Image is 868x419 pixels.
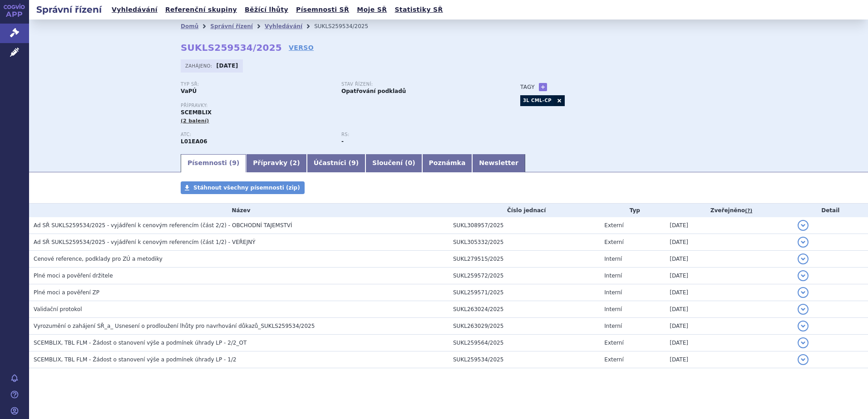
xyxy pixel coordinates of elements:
strong: SUKLS259534/2025 [181,42,282,53]
span: Stáhnout všechny písemnosti (zip) [193,185,300,191]
td: SUKL259534/2025 [449,351,600,368]
a: Běžící lhůty [242,4,291,16]
abbr: (?) [745,208,752,214]
p: Stav řízení: [341,82,493,87]
button: detail [798,270,809,281]
a: Moje SŘ [354,4,390,16]
span: SCEMBLIX, TBL FLM - Žádost o stanovení výše a podmínek úhrady LP - 1/2 [34,356,237,363]
span: Plné moci a pověření držitele [34,273,113,279]
th: Zveřejněno [665,204,793,217]
span: Interní [604,289,622,296]
button: detail [798,304,809,315]
td: SUKL263024/2025 [449,301,600,318]
span: 9 [232,159,237,166]
a: VERSO [289,43,314,52]
li: SUKLS259534/2025 [314,19,380,33]
a: Vyhledávání [265,23,302,29]
span: Externí [604,239,623,245]
a: Newsletter [472,154,525,172]
td: SUKL305332/2025 [449,234,600,251]
span: Interní [604,323,622,329]
span: SCEMBLIX, TBL FLM - Žádost o stanovení výše a podmínek úhrady LP - 2/2_OT [34,340,247,346]
td: SUKL308957/2025 [449,217,600,234]
td: [DATE] [665,284,793,301]
span: Externí [604,340,623,346]
span: 9 [351,159,356,166]
a: Sloučení (0) [365,154,422,172]
p: Přípravky: [181,103,502,108]
button: detail [798,237,809,248]
a: Vyhledávání [109,4,160,16]
span: Zahájeno: [185,62,214,69]
span: Cenové reference, podklady pro ZÚ a metodiky [34,256,163,262]
td: [DATE] [665,234,793,251]
a: Domů [181,23,198,29]
h3: Tagy [520,82,535,93]
strong: ASCIMINIB [181,138,207,145]
strong: - [341,138,344,145]
a: Správní řízení [210,23,253,29]
strong: Opatřování podkladů [341,88,406,94]
td: SUKL263029/2025 [449,318,600,335]
a: Statistiky SŘ [392,4,445,16]
a: Stáhnout všechny písemnosti (zip) [181,181,305,194]
th: Číslo jednací [449,204,600,217]
span: Ad SŘ SUKLS259534/2025 - vyjádření k cenovým referencím (část 1/2) - VEŘEJNÝ [34,239,256,245]
span: SCEMBLIX [181,109,212,116]
td: [DATE] [665,351,793,368]
td: [DATE] [665,318,793,335]
th: Typ [600,204,665,217]
td: [DATE] [665,335,793,351]
th: Název [29,204,449,217]
td: SUKL259564/2025 [449,335,600,351]
h2: Správní řízení [29,3,109,16]
a: Písemnosti (9) [181,154,246,172]
p: Typ SŘ: [181,82,332,87]
a: 3L CML-CP [520,95,554,106]
button: detail [798,321,809,331]
button: detail [798,287,809,298]
span: Interní [604,256,622,262]
span: Vyrozumění o zahájení SŘ_a_ Usnesení o prodloužení lhůty pro navrhování důkazů_SUKLS259534/2025 [34,323,315,329]
td: SUKL259571/2025 [449,284,600,301]
span: Interní [604,273,622,279]
button: detail [798,354,809,365]
button: detail [798,337,809,348]
a: + [539,83,547,91]
td: [DATE] [665,268,793,284]
p: ATC: [181,132,332,137]
a: Účastníci (9) [307,154,365,172]
span: Plné moci a pověření ZP [34,289,99,296]
a: Písemnosti SŘ [293,4,352,16]
span: Externí [604,222,623,229]
p: RS: [341,132,493,137]
td: SUKL279515/2025 [449,251,600,268]
button: detail [798,220,809,231]
a: Poznámka [422,154,473,172]
span: 0 [408,159,412,166]
span: 2 [293,159,297,166]
th: Detail [793,204,868,217]
td: [DATE] [665,251,793,268]
td: SUKL259572/2025 [449,268,600,284]
td: [DATE] [665,217,793,234]
a: Referenční skupiny [163,4,240,16]
a: Přípravky (2) [246,154,306,172]
button: detail [798,253,809,264]
span: Validační protokol [34,306,82,312]
strong: [DATE] [217,63,238,69]
span: (2 balení) [181,118,209,124]
span: Ad SŘ SUKLS259534/2025 - vyjádření k cenovým referencím (část 2/2) - OBCHODNÍ TAJEMSTVÍ [34,222,292,229]
span: Interní [604,306,622,312]
strong: VaPÚ [181,88,197,94]
td: [DATE] [665,301,793,318]
span: Externí [604,356,623,363]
